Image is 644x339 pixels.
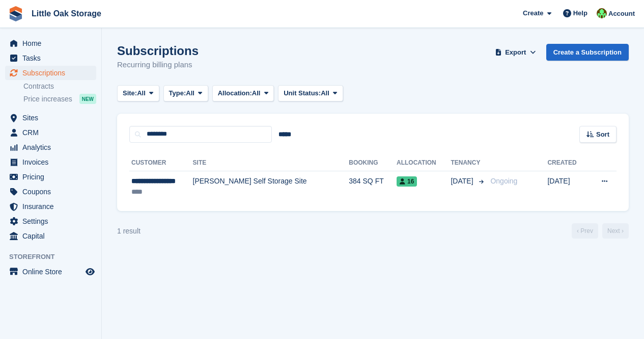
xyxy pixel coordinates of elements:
th: Tenancy [451,155,486,171]
span: Online Store [22,265,83,279]
a: menu [5,51,96,65]
span: Account [608,9,635,19]
span: CRM [22,125,83,140]
button: Site: All [117,85,159,102]
th: Created [547,155,587,171]
a: Price increases NEW [23,93,96,105]
div: NEW [79,94,96,104]
a: Contracts [23,82,96,91]
span: Insurance [22,199,83,214]
span: Allocation: [218,88,252,98]
span: Coupons [22,185,83,199]
th: Customer [129,155,193,171]
h1: Subscriptions [117,44,199,58]
a: menu [5,214,96,228]
nav: Page [570,223,631,239]
th: Site [193,155,349,171]
span: Tasks [22,51,83,65]
span: Sort [596,129,609,140]
a: menu [5,265,96,279]
span: All [186,88,194,98]
a: menu [5,125,96,140]
span: Export [505,47,526,58]
span: Home [22,36,83,50]
img: Michael Aujla [597,8,607,18]
a: menu [5,66,96,80]
span: Create [523,8,543,18]
a: Previous [572,223,598,239]
a: Little Oak Storage [27,5,105,22]
th: Allocation [397,155,451,171]
button: Unit Status: All [278,85,343,102]
a: menu [5,199,96,214]
th: Booking [349,155,397,171]
img: stora-icon-8386f47178a22dfd0bd8f6a31ec36ba5ce8667c1dd55bd0f319d3a0aa187defe.svg [8,6,23,21]
a: menu [5,170,96,184]
a: Create a Subscription [546,44,629,61]
span: Pricing [22,170,83,184]
p: Recurring billing plans [117,59,199,71]
span: All [321,88,329,98]
span: Settings [22,214,83,228]
td: [DATE] [547,171,587,203]
button: Type: All [163,85,208,102]
a: menu [5,229,96,243]
a: menu [5,36,96,50]
span: Type: [169,88,186,98]
span: Subscriptions [22,66,83,80]
span: Price increases [23,94,72,104]
span: Help [573,8,587,18]
a: menu [5,140,96,154]
button: Export [493,44,538,61]
span: Capital [22,229,83,243]
a: menu [5,111,96,125]
span: Unit Status: [284,88,321,98]
span: 16 [397,176,417,187]
span: All [137,88,146,98]
span: Analytics [22,140,83,154]
button: Allocation: All [212,85,274,102]
span: Ongoing [490,177,517,185]
span: Invoices [22,155,83,169]
a: Next [602,223,629,239]
span: [DATE] [451,176,475,187]
td: 384 SQ FT [349,171,397,203]
div: 1 result [117,226,141,237]
span: Site: [123,88,137,98]
a: menu [5,185,96,199]
span: Sites [22,111,83,125]
span: Storefront [9,252,101,262]
a: Preview store [84,266,96,278]
span: All [252,88,261,98]
td: [PERSON_NAME] Self Storage Site [193,171,349,203]
a: menu [5,155,96,169]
